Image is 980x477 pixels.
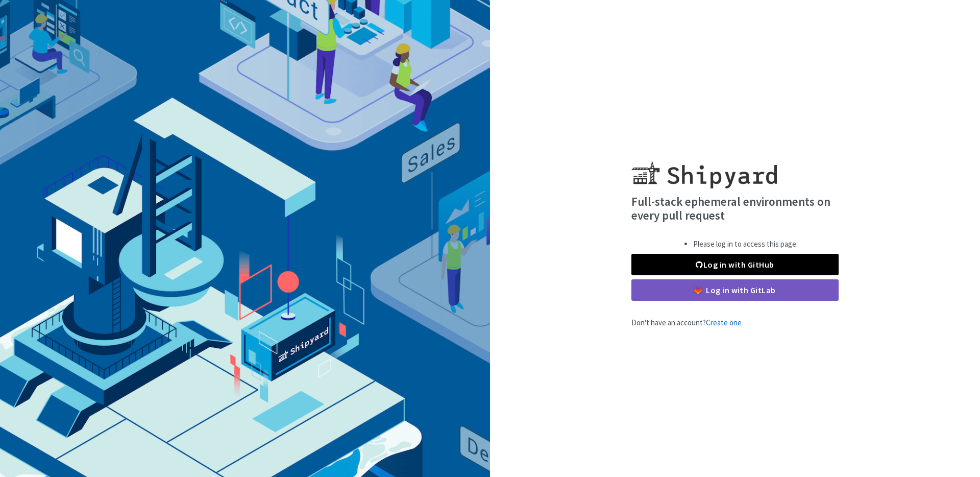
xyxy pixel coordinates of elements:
[631,318,742,327] span: Don't have an account?
[631,254,839,275] a: Log in with GitHub
[693,238,798,250] li: Please log in to access this page.
[631,195,839,223] h4: Full-stack ephemeral environments on every pull request
[706,318,742,327] a: Create one
[631,279,839,301] a: Log in with GitLab
[694,287,702,294] img: gitlab-color.svg
[631,149,777,188] img: Shipyard logo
